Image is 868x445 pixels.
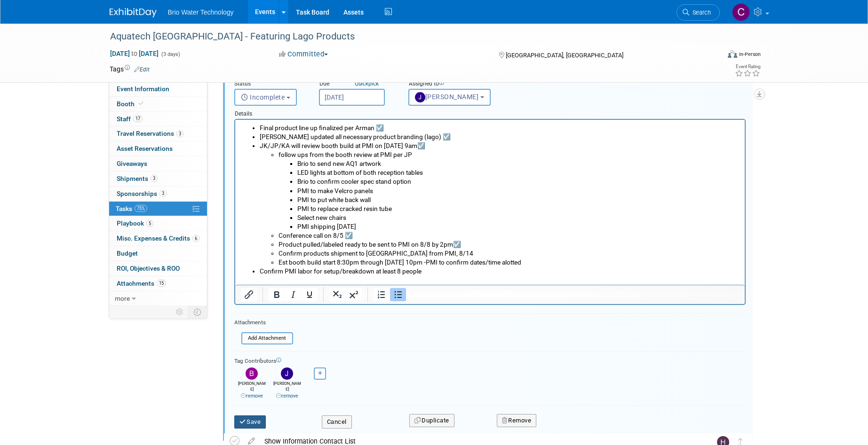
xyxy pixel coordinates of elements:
[677,4,720,21] a: Search
[234,89,297,106] button: Incomplete
[133,115,143,122] span: 17
[285,288,301,301] button: Italic
[109,246,207,261] a: Budget
[506,52,623,59] span: [GEOGRAPHIC_DATA], [GEOGRAPHIC_DATA]
[117,115,143,123] span: Staff
[276,393,298,399] a: remove
[234,80,305,89] div: Status
[157,280,166,287] span: 15
[146,220,153,227] span: 5
[390,288,406,301] button: Bullet list
[355,80,368,87] i: Quick
[109,187,207,201] a: Sponsorships3
[117,85,169,93] span: Event Information
[241,393,263,399] a: remove
[117,265,180,272] span: ROI, Objectives & ROO
[689,9,711,16] span: Search
[109,202,207,216] a: Tasks75%
[408,89,491,106] button: [PERSON_NAME]
[151,175,158,182] span: 3
[109,231,207,246] a: Misc. Expenses & Credits6
[353,80,381,87] a: Quickpick
[415,93,479,101] span: [PERSON_NAME]
[160,51,180,57] span: (3 days)
[664,49,761,63] div: Event Format
[408,80,526,89] div: Assigned to
[241,288,257,301] button: Insert/edit link
[109,172,207,186] a: Shipments3
[732,3,750,21] img: Cynthia Mendoza
[272,380,303,400] div: [PERSON_NAME]
[276,49,332,59] button: Committed
[130,50,139,57] span: to
[134,66,150,73] a: Edit
[109,291,207,306] a: more
[109,126,207,141] a: Travel Reservations3
[107,28,706,45] div: Aquatech [GEOGRAPHIC_DATA] - Featuring Lago Products
[346,288,362,301] button: Superscript
[234,415,266,429] button: Save
[728,50,737,58] img: Format-Inperson.png
[241,94,285,101] span: Incomplete
[735,64,760,69] div: Event Rating
[139,101,143,106] i: Booth reservation complete
[109,216,207,231] a: Playbook5
[237,380,267,400] div: [PERSON_NAME]
[234,319,293,327] div: Attachments
[109,141,207,156] a: Asset Reservations
[329,288,345,301] button: Subscript
[302,288,318,301] button: Underline
[135,205,147,212] span: 75%
[109,82,207,96] a: Event Information
[115,295,130,302] span: more
[110,8,157,17] img: ExhibitDay
[246,367,258,380] img: Brandye Gahagan
[497,414,537,427] button: Remove
[117,280,166,287] span: Attachments
[117,250,138,257] span: Budget
[159,190,167,197] span: 3
[234,355,746,365] div: Tag Contributors
[117,145,173,152] span: Asset Reservations
[109,156,207,171] a: Giveaways
[168,8,234,16] span: Brio Water Technology
[269,288,285,301] button: Bold
[109,261,207,276] a: ROI, Objectives & ROO
[176,130,183,137] span: 3
[117,160,147,167] span: Giveaways
[319,89,385,106] input: Due Date
[281,367,293,380] img: James Park
[409,414,454,427] button: Duplicate
[322,415,352,429] button: Cancel
[116,205,147,212] span: Tasks
[110,49,159,58] span: [DATE] [DATE]
[117,234,199,242] span: Misc. Expenses & Credits
[117,175,158,182] span: Shipments
[117,130,183,137] span: Travel Reservations
[117,100,145,108] span: Booth
[110,64,150,74] td: Tags
[192,235,199,242] span: 6
[109,97,207,111] a: Booth
[109,112,207,126] a: Staff17
[234,106,746,119] div: Details
[172,306,188,318] td: Personalize Event Tab Strip
[117,219,153,227] span: Playbook
[109,276,207,291] a: Attachments15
